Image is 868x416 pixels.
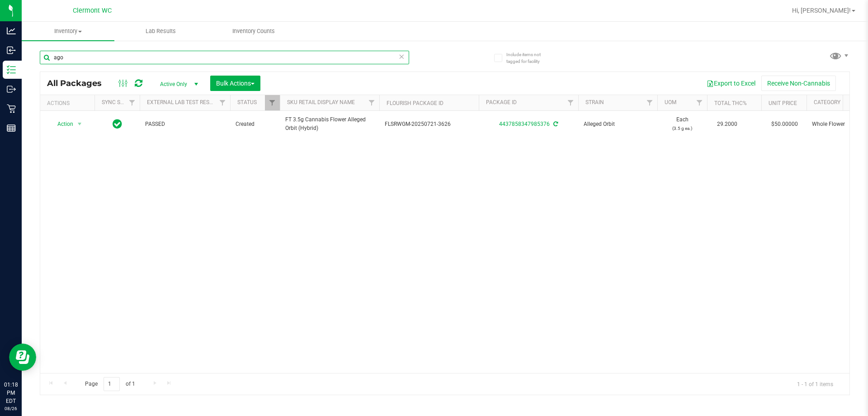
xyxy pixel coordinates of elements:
[102,99,137,105] a: Sync Status
[665,99,676,105] a: UOM
[563,95,578,110] a: Filter
[73,7,112,14] span: Clermont WC
[285,115,374,133] span: FT 3.5g Cannabis Flower Alleged Orbit (Hybrid)
[74,118,85,130] span: select
[7,124,16,133] inline-svg: Reports
[790,377,840,391] span: 1 - 1 of 1 items
[585,99,604,105] a: Strain
[104,377,120,391] input: 1
[113,118,122,130] span: In Sync
[216,80,255,87] span: Bulk Actions
[133,27,188,35] span: Lab Results
[77,377,142,391] span: Page of 1
[552,121,558,127] span: Sync from Compliance System
[364,95,379,110] a: Filter
[215,95,230,110] a: Filter
[701,76,761,91] button: Export to Excel
[287,99,355,105] a: SKU Retail Display Name
[237,99,257,105] a: Status
[236,120,274,129] span: Created
[7,104,16,113] inline-svg: Retail
[22,27,114,35] span: Inventory
[265,95,280,110] a: Filter
[125,95,140,110] a: Filter
[769,100,797,106] a: Unit Price
[506,51,552,65] span: Include items not tagged for facility
[642,95,657,110] a: Filter
[207,22,300,41] a: Inventory Counts
[663,115,702,133] span: Each
[4,381,18,405] p: 01:18 PM EDT
[387,100,443,106] a: Flourish Package ID
[7,85,16,94] inline-svg: Outbound
[22,22,114,41] a: Inventory
[7,46,16,55] inline-svg: Inbound
[499,121,550,127] a: 4437858347985376
[147,99,218,105] a: External Lab Test Result
[49,118,74,130] span: Action
[692,95,707,110] a: Filter
[7,26,16,35] inline-svg: Analytics
[47,78,111,88] span: All Packages
[761,76,836,91] button: Receive Non-Cannabis
[7,65,16,74] inline-svg: Inventory
[47,100,91,106] div: Actions
[4,405,18,412] p: 08/26
[712,118,742,131] span: 29.2000
[385,120,473,129] span: FLSRWGM-20250721-3626
[714,100,747,106] a: Total THC%
[814,99,840,105] a: Category
[767,118,802,131] span: $50.00000
[220,27,287,35] span: Inventory Counts
[114,22,207,41] a: Lab Results
[486,99,517,105] a: Package ID
[792,7,851,14] span: Hi, [PERSON_NAME]!
[210,76,260,91] button: Bulk Actions
[9,344,36,371] iframe: Resource center
[398,51,405,62] span: Clear
[145,120,225,129] span: PASSED
[584,120,652,129] span: Alleged Orbit
[663,124,702,133] p: (3.5 g ea.)
[40,51,409,64] input: Search Package ID, Item Name, SKU, Lot or Part Number...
